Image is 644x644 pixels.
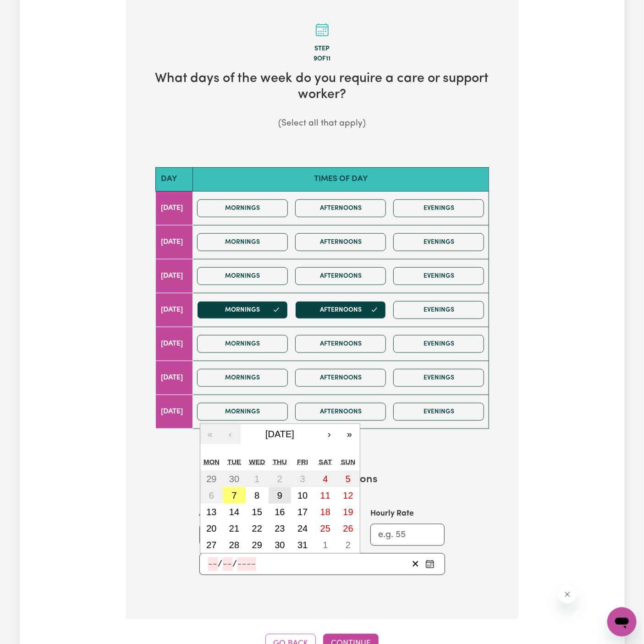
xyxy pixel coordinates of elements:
button: Mornings [197,267,288,285]
abbr: Sunday [341,458,356,466]
abbr: Friday [297,458,308,466]
button: Afternoons [295,233,386,251]
button: Afternoons [295,267,386,285]
button: October 9, 2025 [269,487,292,504]
button: October 25, 2025 [314,520,337,537]
th: Day [155,168,193,191]
td: [DATE] [155,293,193,327]
abbr: October 21, 2025 [229,523,239,534]
button: Afternoons [295,301,386,319]
abbr: October 30, 2025 [275,540,285,550]
button: October 28, 2025 [223,537,246,553]
button: October 29, 2025 [246,537,269,553]
div: 9 of 11 [141,54,504,64]
button: October 6, 2025 [200,487,223,504]
button: October 22, 2025 [246,520,269,537]
abbr: September 30, 2025 [229,474,239,484]
abbr: October 5, 2025 [346,474,351,484]
abbr: October 31, 2025 [297,540,308,550]
abbr: October 7, 2025 [231,490,237,501]
button: October 31, 2025 [291,537,314,553]
abbr: October 14, 2025 [229,507,239,517]
button: Clear start date [408,557,423,571]
button: Afternoons [295,403,386,421]
button: October 10, 2025 [291,487,314,504]
td: [DATE] [155,361,193,395]
button: November 2, 2025 [337,537,360,553]
button: October 1, 2025 [246,471,269,487]
button: October 30, 2025 [269,537,292,553]
abbr: October 18, 2025 [320,507,330,517]
button: [DATE] [241,424,319,444]
span: / [218,559,223,569]
abbr: Saturday [319,458,332,466]
button: Mornings [197,335,288,353]
button: October 26, 2025 [337,520,360,537]
button: October 7, 2025 [223,487,246,504]
button: October 14, 2025 [223,504,246,520]
abbr: Monday [204,458,220,466]
button: October 17, 2025 [291,504,314,520]
button: « [200,424,220,444]
iframe: Button to launch messaging window [607,607,637,637]
button: Evenings [393,301,484,319]
td: [DATE] [155,191,193,225]
abbr: October 4, 2025 [323,474,328,484]
input: e.g. 2.5 [199,524,275,546]
button: October 21, 2025 [223,520,246,537]
span: Need any help? [6,6,55,14]
button: October 16, 2025 [269,504,292,520]
button: October 11, 2025 [314,487,337,504]
span: / [233,559,237,569]
button: November 1, 2025 [314,537,337,553]
td: [DATE] [155,259,193,293]
input: e.g. 55 [370,524,445,546]
abbr: September 29, 2025 [206,474,216,484]
button: October 27, 2025 [200,537,223,553]
button: Afternoons [295,335,386,353]
abbr: October 6, 2025 [209,490,214,501]
button: Pick an approximate start date [423,557,437,571]
abbr: October 9, 2025 [277,490,282,501]
abbr: October 27, 2025 [206,540,216,550]
h3: Booking Time Options [155,473,489,486]
abbr: October 3, 2025 [300,474,305,484]
button: October 2, 2025 [269,471,292,487]
input: ---- [237,557,256,571]
button: › [319,424,340,444]
abbr: October 23, 2025 [275,523,285,534]
button: September 30, 2025 [223,471,246,487]
iframe: Close message [558,585,577,604]
abbr: November 1, 2025 [323,540,328,550]
abbr: October 16, 2025 [275,507,285,517]
button: October 12, 2025 [337,487,360,504]
abbr: October 19, 2025 [343,507,353,517]
button: October 19, 2025 [337,504,360,520]
button: Evenings [393,199,484,217]
abbr: October 24, 2025 [297,523,308,534]
button: Mornings [197,403,288,421]
button: October 24, 2025 [291,520,314,537]
abbr: Wednesday [249,458,265,466]
label: Approximate hours [199,508,271,520]
td: [DATE] [155,395,193,429]
button: » [340,424,360,444]
abbr: October 8, 2025 [254,490,259,501]
abbr: October 17, 2025 [297,507,308,517]
abbr: October 20, 2025 [206,523,216,534]
input: -- [208,557,218,571]
button: Evenings [393,233,484,251]
button: October 13, 2025 [200,504,223,520]
abbr: October 29, 2025 [252,540,262,550]
abbr: October 28, 2025 [229,540,239,550]
abbr: October 1, 2025 [254,474,259,484]
button: October 5, 2025 [337,471,360,487]
abbr: October 26, 2025 [343,523,353,534]
td: [DATE] [155,327,193,361]
button: October 18, 2025 [314,504,337,520]
label: Hourly Rate [370,508,414,520]
button: September 29, 2025 [200,471,223,487]
span: [DATE] [265,429,294,439]
button: October 4, 2025 [314,471,337,487]
button: October 8, 2025 [246,487,269,504]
